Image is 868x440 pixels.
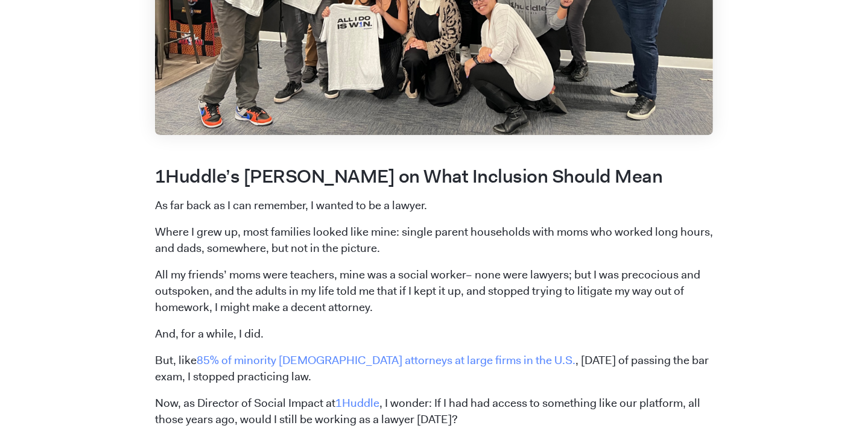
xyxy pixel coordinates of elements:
p: And, for a while, I did. [155,326,713,342]
p: All my friends’ moms were teachers, mine was a social worker– none were lawyers; but I was precoc... [155,267,713,316]
p: Now, as Director of Social Impact at , I wonder: If I had had access to something like our platfo... [155,395,713,428]
p: Where I grew up, most families looked like mine: single parent households with moms who worked lo... [155,224,713,257]
h2: 1Huddle’s [PERSON_NAME] on What Inclusion Should Mean [155,164,713,189]
a: 85% of minority [DEMOGRAPHIC_DATA] attorneys at large firms in the U.S. [197,353,575,368]
p: As far back as I can remember, I wanted to be a lawyer. [155,198,713,214]
a: 1Huddle [335,395,379,410]
p: But, like , [DATE] of passing the bar exam, I stopped practicing law. [155,353,713,385]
